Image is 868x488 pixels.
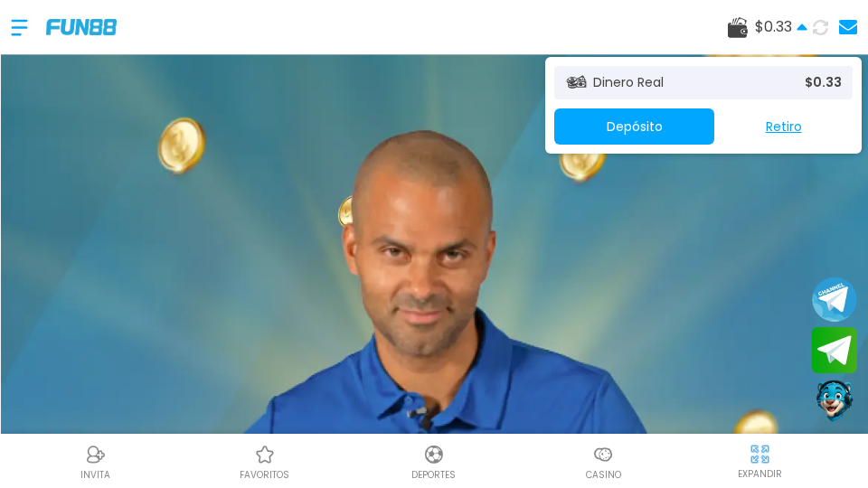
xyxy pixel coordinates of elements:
p: INVITA [80,468,110,482]
p: Casino [586,468,621,482]
img: Deportes [423,444,445,465]
button: Contact customer service [812,378,857,425]
button: Depósito [554,108,714,145]
a: Casino FavoritosCasino Favoritosfavoritos [180,441,349,482]
span: $ 0.33 [755,16,807,38]
p: EXPANDIR [738,467,782,481]
p: Deportes [411,468,456,482]
img: Company Logo [46,19,117,34]
button: Retiro [714,108,853,145]
img: Referral [85,444,107,465]
p: $ 0.33 [805,73,842,92]
p: favoritos [240,468,289,482]
img: Casino Favoritos [254,444,276,465]
button: Join telegram channel [812,276,857,323]
img: Casino [592,444,614,465]
p: Dinero Real [593,73,664,92]
a: CasinoCasinoCasino [519,441,688,482]
img: hide [749,443,771,465]
a: ReferralReferralINVITA [11,441,180,482]
a: DeportesDeportesDeportes [349,441,518,482]
button: Join telegram [812,327,857,374]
